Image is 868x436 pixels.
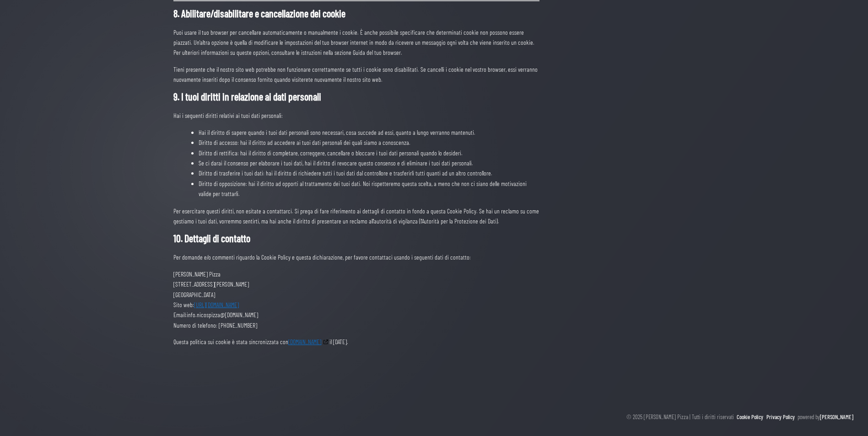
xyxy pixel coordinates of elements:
[194,301,239,308] a: [URL][DOMAIN_NAME]
[173,280,249,288] span: [STREET_ADDRESS][PERSON_NAME]
[173,321,257,329] span: Numero di telefono: [PHONE_NUMBER]
[199,148,539,158] li: Diritto di rettifica: hai il diritto di completare, correggere, cancellare o bloccare i tuoi dati...
[626,412,734,421] div: © 2025 [PERSON_NAME] Pizza | Tutti i diritti riservati
[199,158,539,168] li: Se ci darai il consenso per elaborare i tuoi dati, hai il diritto di revocare questo consenso e d...
[173,252,539,262] p: Per domande e/o commenti riguardo la Cookie Policy e questa dichiarazione, per favore contattaci ...
[737,412,763,421] a: Cookie Policy
[199,179,539,199] li: Diritto di opposizione: hai il diritto ad opporti al trattamento dei tuoi dati. Noi rispetteremo ...
[173,206,539,227] p: Per esercitare questi diritti, non esitate a contattarci. Si prega di fare riferimento ai dettagl...
[173,8,539,23] h2: 8. Abilitare/disabilitare e cancellazione dei cookie
[798,412,853,421] div: powered by
[173,337,539,347] p: Questa politica sui cookie è stata sincronizzata con il [DATE].
[766,412,795,421] a: Privacy Policy
[820,413,853,420] a: [PERSON_NAME]
[173,291,215,298] span: [GEOGRAPHIC_DATA]
[173,270,221,278] span: [PERSON_NAME] Pizza
[288,338,329,346] a: [DOMAIN_NAME]
[199,128,539,138] li: Hai il diritto di sapere quando i tuoi dati personali sono necessari, cosa succede ad essi, quant...
[173,233,539,248] h2: 10. Dettagli di contatto
[199,168,539,178] li: Diritto di trasferire i tuoi dati: hai il diritto di richiedere tutti i tuoi dati dal controllore...
[199,138,539,148] li: Diritto di accesso: hai il diritto ad accedere ai tuoi dati personali dei quali siamo a conoscenza.
[173,91,539,106] h2: 9. I tuoi diritti in relazione ai dati personali
[173,27,539,58] p: Puoi usare il tuo browser per cancellare automaticamente o manualmente i cookie. È anche possibil...
[173,269,539,330] p: Sito web: Email:
[187,311,258,319] span: info.nicospizza@ [DOMAIN_NAME]
[173,111,539,121] p: Hai i seguenti diritti relativi ai tuoi dati personali:
[173,64,539,85] p: Tieni presente che il nostro sito web potrebbe non funzionare correttamente se tutti i cookie son...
